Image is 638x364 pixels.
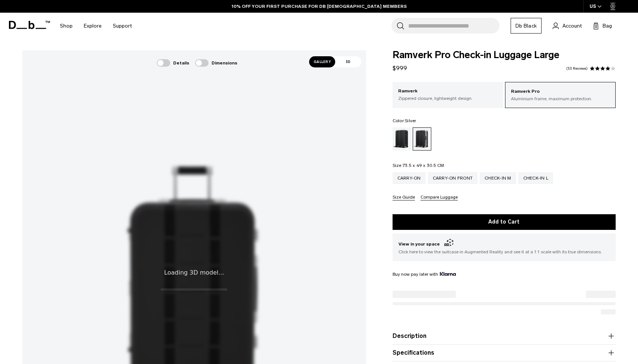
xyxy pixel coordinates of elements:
[566,67,588,70] a: 33 reviews
[393,271,456,278] span: Buy now pay later with
[398,88,498,95] p: Ramverk
[562,22,582,30] span: Account
[393,234,616,261] button: View in your space Click here to view the suitcase in Augmented Reality and see it at a 1:1 scale...
[420,195,458,200] button: Compare Luggage
[413,127,431,151] a: Silver
[393,348,616,357] button: Specifications
[511,95,610,102] p: Aluminium frame, maximum protection.
[393,64,407,72] span: $999
[393,50,616,60] span: Ramverk Pro Check-in Luggage Large
[440,272,456,276] img: {"height" => 20, "alt" => "Klarna"}
[511,18,542,34] a: Db Black
[113,13,132,39] a: Support
[393,163,444,168] legend: Size:
[399,240,610,249] span: View in your space
[195,59,237,67] div: Dimensions
[393,127,411,151] a: Black Out
[393,118,416,123] legend: Color:
[84,13,102,39] a: Explore
[511,88,610,95] p: Ramverk Pro
[157,59,189,67] div: Details
[393,82,503,107] a: Ramverk Zippered closure, lightweight design.
[399,249,610,255] span: Click here to view the suitcase in Augmented Reality and see it at a 1:1 scale with its true dime...
[335,56,361,67] span: 3D
[54,13,137,39] nav: Main Navigation
[393,172,426,184] a: Carry-on
[393,195,415,200] button: Size Guide
[398,95,498,102] p: Zippered closure, lightweight design.
[309,56,335,67] span: Gallery
[393,332,616,341] button: Description
[232,3,407,10] a: 10% OFF YOUR FIRST PURCHASE FOR DB [DEMOGRAPHIC_DATA] MEMBERS
[603,22,612,30] span: Bag
[428,172,478,184] a: Carry-on Front
[480,172,516,184] a: Check-in M
[393,214,616,230] button: Add to Cart
[593,21,612,30] button: Bag
[403,163,444,168] span: 73.5 x 49 x 30.5 CM
[518,172,553,184] a: Check-in L
[405,118,416,123] span: Silver
[60,13,73,39] a: Shop
[553,21,582,30] a: Account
